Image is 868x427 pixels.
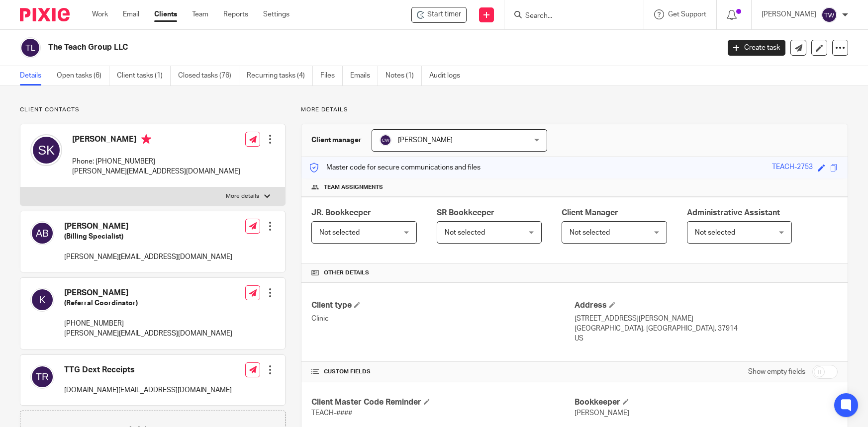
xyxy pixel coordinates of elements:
h4: Client type [311,300,575,311]
h4: [PERSON_NAME] [64,221,232,232]
p: [PERSON_NAME] [762,9,816,19]
img: svg%3E [380,134,391,146]
a: Email [123,9,139,19]
span: [PERSON_NAME] [398,137,453,144]
h4: Bookkeeper [575,397,838,408]
a: Closed tasks (76) [178,66,239,85]
a: Work [92,9,108,19]
span: Administrative Assistant [687,209,780,217]
span: Other details [324,269,369,277]
span: Not selected [695,229,735,236]
img: svg%3E [30,221,54,245]
a: Details [20,66,49,85]
p: [PHONE_NUMBER] [64,319,232,329]
h5: (Billing Specialist) [64,232,232,242]
a: Reports [223,9,248,19]
a: Notes (1) [386,66,422,85]
a: Files [320,66,343,85]
a: Create task [728,40,785,56]
img: svg%3E [20,37,41,58]
img: Pixie [20,8,70,21]
h4: [PERSON_NAME] [64,288,232,298]
div: TEACH-2753 [772,162,813,173]
h5: (Referral Coordinator) [64,298,232,308]
span: SR Bookkeeper [437,209,494,217]
span: Start timer [427,9,461,20]
img: svg%3E [30,365,54,389]
span: Not selected [319,229,360,236]
p: Clinic [311,314,575,324]
p: [GEOGRAPHIC_DATA], [GEOGRAPHIC_DATA], 37914 [575,324,838,334]
a: Client tasks (1) [117,66,171,85]
h2: The Teach Group LLC [48,42,580,53]
p: Client contacts [20,106,286,114]
p: US [575,334,838,343]
span: Client Manager [562,209,618,217]
h4: TTG Dext Receipts [64,365,232,375]
a: Recurring tasks (4) [247,66,313,85]
span: [PERSON_NAME] [575,410,629,417]
h3: Client manager [311,135,362,145]
i: Primary [141,134,151,144]
span: Get Support [668,11,706,18]
p: More details [301,106,848,114]
a: Team [192,9,208,19]
a: Settings [263,9,289,19]
span: TEACH-#### [311,410,352,417]
span: Not selected [445,229,485,236]
p: [PERSON_NAME][EMAIL_ADDRESS][DOMAIN_NAME] [72,167,240,176]
p: [STREET_ADDRESS][PERSON_NAME] [575,314,838,324]
h4: CUSTOM FIELDS [311,368,575,376]
a: Audit logs [429,66,468,85]
label: Show empty fields [748,367,805,377]
img: svg%3E [30,134,62,166]
a: Emails [350,66,378,85]
span: Not selected [570,229,610,236]
a: Clients [154,9,177,19]
p: Master code for secure communications and files [309,163,481,172]
div: The Teach Group LLC [411,7,467,23]
input: Search [524,12,614,21]
p: [PERSON_NAME][EMAIL_ADDRESS][DOMAIN_NAME] [64,252,232,262]
p: [DOMAIN_NAME][EMAIL_ADDRESS][DOMAIN_NAME] [64,385,232,395]
span: JR. Bookkeeper [311,209,371,217]
h4: [PERSON_NAME] [72,134,240,147]
p: Phone: [PHONE_NUMBER] [72,157,240,167]
h4: Client Master Code Reminder [311,397,575,408]
p: [PERSON_NAME][EMAIL_ADDRESS][DOMAIN_NAME] [64,329,232,339]
img: svg%3E [30,288,54,312]
p: More details [226,192,259,200]
a: Open tasks (6) [57,66,109,85]
span: Team assignments [324,183,383,191]
img: svg%3E [821,7,837,23]
h4: Address [575,300,838,311]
